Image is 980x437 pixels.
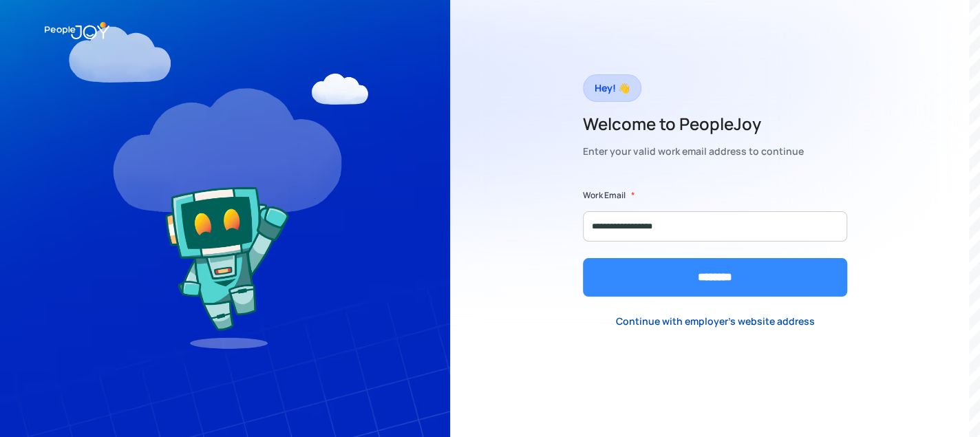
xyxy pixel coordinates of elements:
label: Work Email [583,189,626,202]
a: Continue with employer's website address [605,307,826,335]
form: Form [583,189,847,297]
div: Hey! 👋 [595,78,630,98]
div: Enter your valid work email address to continue [583,142,804,161]
h2: Welcome to PeopleJoy [583,113,804,135]
div: Continue with employer's website address [616,315,815,328]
